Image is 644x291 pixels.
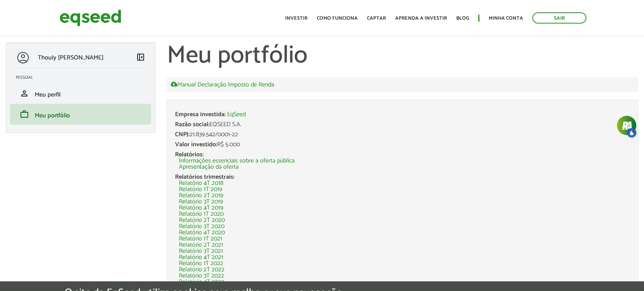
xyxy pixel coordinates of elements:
[179,273,224,279] a: Relatório 3T 2022
[179,279,224,285] a: Relatório 4T 2022
[175,129,190,140] span: CNPJ:
[167,42,638,69] h1: Meu portfólio
[179,193,223,199] a: Relatório 2T 2019
[59,8,121,28] img: EqSeed
[20,110,29,119] span: work
[16,89,145,98] a: personMeu perfil
[179,199,223,205] a: Relatório 3T 2019
[38,54,104,61] p: Thouly [PERSON_NAME]
[179,236,222,242] a: Relatório 1T 2021
[179,254,223,261] a: Relatório 4T 2021
[179,248,223,254] a: Relatório 3T 2021
[456,16,469,21] a: Blog
[16,75,151,80] h2: Pessoal
[179,217,225,223] a: Relatório 2T 2020
[179,205,223,211] a: Relatório 4T 2019
[179,158,295,164] a: Informações essenciais sobre a oferta pública
[35,110,70,121] span: Meu portfólio
[175,172,234,182] span: Relatórios trimestrais:
[136,52,145,63] a: Colapsar menu
[367,16,386,21] a: Captar
[35,90,61,100] span: Meu perfil
[179,211,224,217] a: Relatório 1T 2020
[175,122,630,128] div: EQSEED S.A.
[285,16,308,21] a: Investir
[175,109,226,120] span: Empresa investida:
[10,83,151,104] li: Meu perfil
[489,16,523,21] a: Minha conta
[136,52,145,62] span: left_panel_close
[179,223,224,230] a: Relatório 3T 2020
[179,230,225,236] a: Relatório 4T 2020
[179,186,222,193] a: Relatório 1T 2019
[175,132,630,138] div: 21.839.542/0001-22
[317,16,358,21] a: Como funciona
[10,104,151,125] li: Meu portfólio
[532,12,586,24] a: Sair
[20,89,29,98] span: person
[227,112,246,118] a: EqSeed
[179,242,223,248] a: Relatório 2T 2021
[175,149,204,160] span: Relatórios:
[175,142,630,148] div: R$ 5.000
[395,16,447,21] a: Aprenda a investir
[179,180,223,186] a: Relatório 4T 2018
[171,81,274,88] a: Manual Declaração Imposto de Renda
[175,119,209,130] span: Razão social:
[175,139,217,150] span: Valor investido:
[179,267,224,273] a: Relatório 2T 2022
[179,164,239,170] a: Apresentação da oferta
[16,110,145,119] a: workMeu portfólio
[179,261,223,267] a: Relatório 1T 2022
